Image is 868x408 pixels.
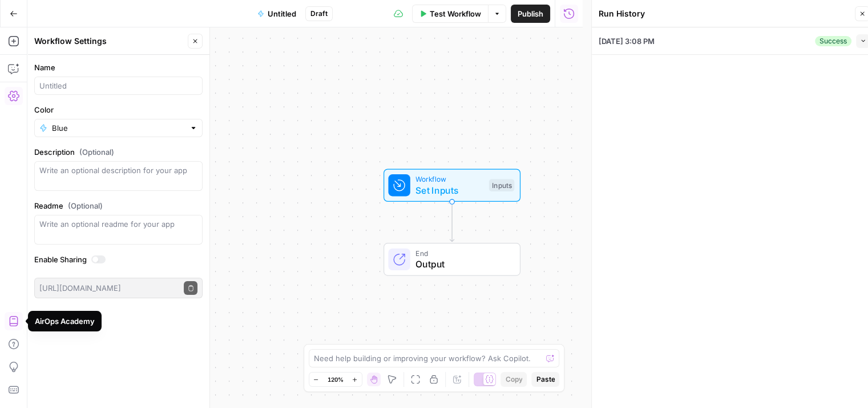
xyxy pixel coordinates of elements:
div: EndOutput [346,243,558,276]
button: Untitled [251,5,303,23]
label: Color [34,104,203,115]
span: Copy [505,374,522,385]
span: [DATE] 3:08 PM [599,35,655,47]
button: Paste [531,372,559,387]
button: Test Workflow [412,5,488,23]
input: Blue [52,122,185,134]
div: AirOps Academy [35,315,95,327]
label: Description [34,146,203,158]
span: Set Inputs [415,183,483,197]
label: Name [34,62,203,73]
span: Untitled [268,8,296,19]
div: Workflow Settings [34,35,184,47]
g: Edge from start to end [450,202,454,242]
div: Inputs [489,179,514,191]
span: 120% [328,375,344,384]
span: Output [415,257,508,271]
span: End [415,247,508,258]
label: Readme [34,200,203,211]
button: Copy [500,372,527,387]
label: Enable Sharing [34,254,203,265]
button: Publish [511,5,550,23]
div: WorkflowSet InputsInputs [346,169,558,202]
span: Publish [518,8,543,19]
span: (Optional) [79,146,114,158]
span: Workflow [415,174,483,185]
span: Draft [310,9,328,19]
div: Success [815,36,851,46]
input: Untitled [39,80,197,91]
span: Test Workflow [430,8,481,19]
span: (Optional) [68,200,103,211]
span: Paste [536,374,555,385]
